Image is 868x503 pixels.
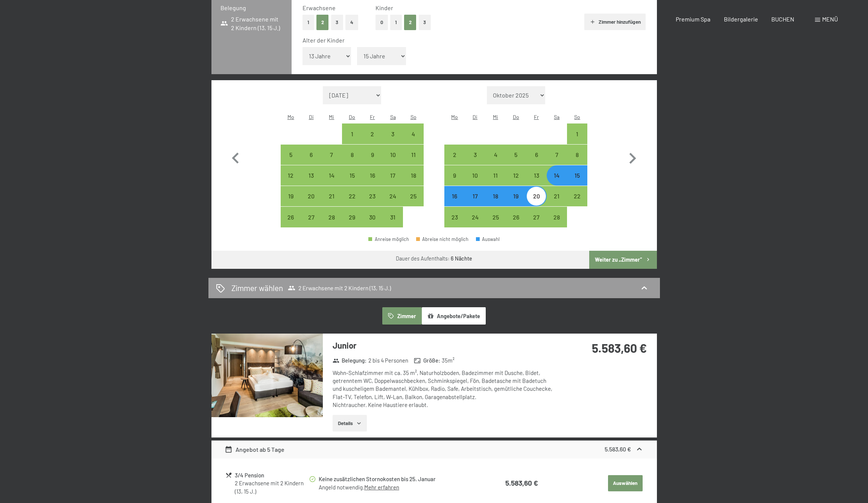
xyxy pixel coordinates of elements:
div: Anreise möglich [547,186,567,206]
div: Wed Jan 21 2026 [321,186,342,206]
div: 23 [363,193,382,212]
div: 11 [486,172,505,191]
div: 27 [527,214,546,233]
div: Tue Jan 27 2026 [301,207,321,227]
div: Fri Jan 09 2026 [362,145,383,165]
div: Mon Jan 05 2026 [281,145,301,165]
abbr: Donnerstag [349,114,355,120]
div: Anreise möglich [301,165,321,186]
div: 3/4 Pension [235,471,308,480]
span: 35 m² [442,357,455,364]
div: 23 [445,214,464,233]
div: Anreise möglich [368,237,409,242]
div: Anreise möglich [547,165,567,186]
div: 27 [302,214,321,233]
div: Anreise möglich [342,165,362,186]
div: Anreise möglich [465,186,485,206]
div: 2 [363,131,382,150]
div: 15 [343,172,362,191]
div: Tue Feb 03 2026 [465,145,485,165]
div: Anreise möglich [465,165,485,186]
button: Angebote/Pakete [422,307,486,325]
span: BUCHEN [771,15,794,23]
div: Anreise möglich [485,186,506,206]
div: Abreise nicht möglich [416,237,469,242]
div: Mon Feb 23 2026 [444,207,465,227]
div: Anreise möglich [485,165,506,186]
span: Kinder [375,4,393,11]
abbr: Freitag [534,114,539,120]
div: Anreise möglich [342,186,362,206]
div: Anreise möglich [362,207,383,227]
h2: Zimmer wählen [231,282,283,293]
div: Auswahl [476,237,500,242]
div: Thu Jan 15 2026 [342,165,362,186]
div: Sun Feb 01 2026 [567,123,587,144]
abbr: Montag [451,114,458,120]
div: Wed Feb 04 2026 [485,145,506,165]
div: Tue Feb 10 2026 [465,165,485,186]
div: Tue Jan 20 2026 [301,186,321,206]
div: Anreise möglich [567,145,587,165]
div: Mon Jan 12 2026 [281,165,301,186]
div: Thu Jan 29 2026 [342,207,362,227]
div: Sat Jan 24 2026 [383,186,403,206]
div: Fri Feb 27 2026 [526,207,546,227]
div: Fri Jan 30 2026 [362,207,383,227]
button: Zimmer [382,307,421,325]
div: 7 [322,152,341,171]
div: 1 [343,131,362,150]
div: Fri Jan 02 2026 [362,123,383,144]
img: mss_renderimg.php [211,334,323,417]
div: Anreise möglich [321,207,342,227]
div: Anreise möglich [403,186,423,206]
abbr: Mittwoch [493,114,498,120]
abbr: Sonntag [410,114,417,120]
div: Anreise möglich [485,145,506,165]
div: 16 [363,172,382,191]
abbr: Dienstag [309,114,314,120]
strong: 5.583,60 € [605,445,631,453]
div: Tue Feb 24 2026 [465,207,485,227]
div: Anreise möglich [383,207,403,227]
div: Anreise möglich [506,165,526,186]
div: 13 [302,172,321,191]
div: Anreise möglich [281,207,301,227]
button: 2 [316,15,329,30]
div: Anreise möglich [526,186,546,206]
div: Sun Jan 04 2026 [403,123,423,144]
div: 9 [445,172,464,191]
span: 2 Erwachsene mit 2 Kindern (13, 15 J.) [220,15,283,32]
button: Auswählen [608,475,643,492]
div: 21 [322,193,341,212]
div: Dauer des Aufenthalts: [396,255,472,262]
div: Anreise möglich [444,165,465,186]
div: Anreise möglich [383,145,403,165]
div: Angebot ab 5 Tage [225,445,284,454]
span: 2 Erwachsene mit 2 Kindern (13, 15 J.) [288,284,391,292]
div: 19 [281,193,300,212]
div: Mon Feb 02 2026 [444,145,465,165]
div: 24 [466,214,485,233]
div: Anreise möglich [506,145,526,165]
span: Menü [822,15,838,23]
div: Mon Feb 09 2026 [444,165,465,186]
div: Fri Feb 20 2026 [526,186,546,206]
div: Sat Feb 28 2026 [547,207,567,227]
button: 1 [390,15,402,30]
div: 25 [404,193,423,212]
div: 10 [466,172,485,191]
strong: Belegung : [333,357,367,364]
div: Anreise möglich [321,165,342,186]
div: Fri Jan 23 2026 [362,186,383,206]
div: Anreise möglich [526,165,546,186]
div: 3 [383,131,402,150]
abbr: Freitag [370,114,375,120]
div: 5 [281,152,300,171]
h3: Junior [333,340,556,351]
a: Mehr erfahren [364,484,399,491]
div: Anreise möglich [281,186,301,206]
strong: 5.583,60 € [505,479,538,487]
div: Wohn-Schlafzimmer mit ca. 35 m², Naturholzboden, Badezimmer mit Dusche, Bidet, getrenntem WC, Dop... [333,369,556,409]
div: Sat Feb 14 2026 [547,165,567,186]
